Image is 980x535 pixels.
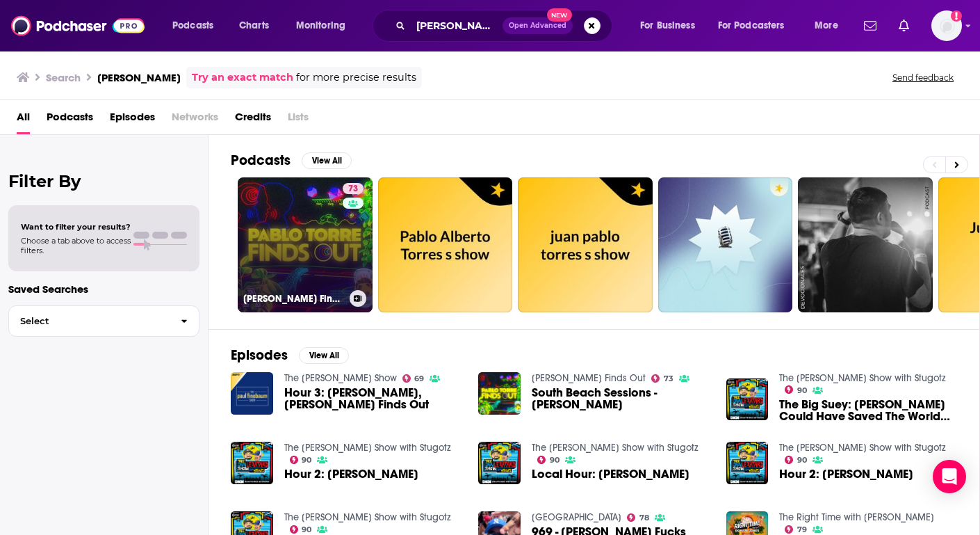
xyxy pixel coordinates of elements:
img: Hour 2: Pablo Torre [726,442,769,484]
span: 90 [797,388,807,394]
h3: [PERSON_NAME] Finds Out [243,293,344,305]
a: The Big Suey: Pablo Torre Could Have Saved The World (feat. David Samson & Pablo Torre) [779,399,957,422]
img: The Big Suey: Pablo Torre Could Have Saved The World (feat. David Samson & Pablo Torre) [726,378,769,421]
button: Send feedback [888,72,958,83]
span: Monitoring [296,16,345,35]
a: 69 [402,374,425,383]
a: 78 [627,513,649,522]
div: Open Intercom Messenger [933,460,966,493]
a: Episodes [110,106,155,134]
a: PodcastsView All [231,152,352,169]
a: Charts [230,15,277,37]
span: 90 [797,457,807,463]
img: Hour 2: Pablo Torre [231,442,273,484]
a: 73 [651,374,673,383]
a: 90 [290,525,312,534]
button: open menu [163,15,231,37]
a: Pablo Torre Finds Out [532,372,646,384]
a: Hour 3: Pablo Torre, Pablo Torre Finds Out [284,387,462,410]
span: 79 [797,527,807,533]
div: Search podcasts, credits, & more... [386,10,626,42]
a: The Dan Le Batard Show with Stugotz [779,372,946,384]
button: open menu [630,15,712,37]
a: 73[PERSON_NAME] Finds Out [238,177,373,312]
img: Podchaser - Follow, Share and Rate Podcasts [11,13,145,39]
a: The Dan Le Batard Show with Stugotz [779,442,946,454]
a: 90 [290,456,312,464]
a: 79 [785,525,807,534]
button: Open AdvancedNew [503,17,573,34]
span: Charts [239,16,269,35]
span: For Business [640,16,695,35]
a: Hour 2: Pablo Torre [779,468,913,480]
h3: [PERSON_NAME] [97,71,181,84]
h2: Podcasts [231,152,291,169]
button: open menu [709,15,805,37]
a: EpisodesView All [231,346,349,364]
a: Hour 2: Pablo Torre [284,468,418,480]
a: Podcasts [47,106,93,134]
a: 73 [343,183,364,194]
button: Select [8,305,199,337]
span: The Big Suey: [PERSON_NAME] Could Have Saved The World (feat. [PERSON_NAME] & [PERSON_NAME]) [779,399,957,422]
span: Hour 3: [PERSON_NAME], [PERSON_NAME] Finds Out [284,387,462,410]
span: Want to filter your results? [21,222,131,232]
span: Podcasts [172,16,213,35]
a: The Dan Le Batard Show with Stugotz [284,442,451,454]
a: The Paul Finebaum Show [284,372,397,384]
span: 90 [302,527,311,533]
h2: Episodes [231,346,288,364]
span: Hour 2: [PERSON_NAME] [284,468,418,480]
img: South Beach Sessions - Pablo Torre [478,372,521,415]
span: For Podcasters [718,16,785,35]
img: Hour 3: Pablo Torre, Pablo Torre Finds Out [231,372,273,415]
button: Show profile menu [931,10,962,41]
button: open menu [805,15,856,37]
a: Try an exact match [192,70,293,86]
span: 90 [302,457,311,463]
input: Search podcasts, credits, & more... [411,15,503,37]
span: South Beach Sessions - [PERSON_NAME] [532,387,710,410]
a: 90 [785,385,807,394]
span: Networks [172,106,218,134]
a: Show notifications dropdown [858,14,882,38]
a: The Dan Le Batard Show with Stugotz [284,511,451,523]
span: Choose a tab above to access filters. [21,236,131,255]
a: Chapo Trap House [532,511,621,523]
span: 73 [348,182,358,196]
button: open menu [286,15,364,37]
a: All [17,106,30,134]
a: South Beach Sessions - Pablo Torre [532,387,710,410]
span: 73 [664,376,673,382]
a: 90 [537,456,560,464]
button: View All [299,347,349,364]
span: Hour 2: [PERSON_NAME] [779,468,913,480]
span: Lists [288,106,309,134]
span: 69 [414,376,424,382]
span: Open Advanced [509,22,566,29]
span: Local Hour: [PERSON_NAME] [532,468,689,480]
a: Show notifications dropdown [893,14,915,38]
p: Saved Searches [8,282,199,296]
svg: Add a profile image [951,10,962,22]
a: Credits [235,106,271,134]
a: The Dan Le Batard Show with Stugotz [532,442,699,454]
img: User Profile [931,10,962,41]
span: 78 [639,515,649,521]
span: Select [9,317,170,326]
h3: Search [46,71,81,84]
a: 90 [785,456,807,464]
span: for more precise results [296,70,416,86]
img: Local Hour: Pablo Torre [478,442,521,484]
